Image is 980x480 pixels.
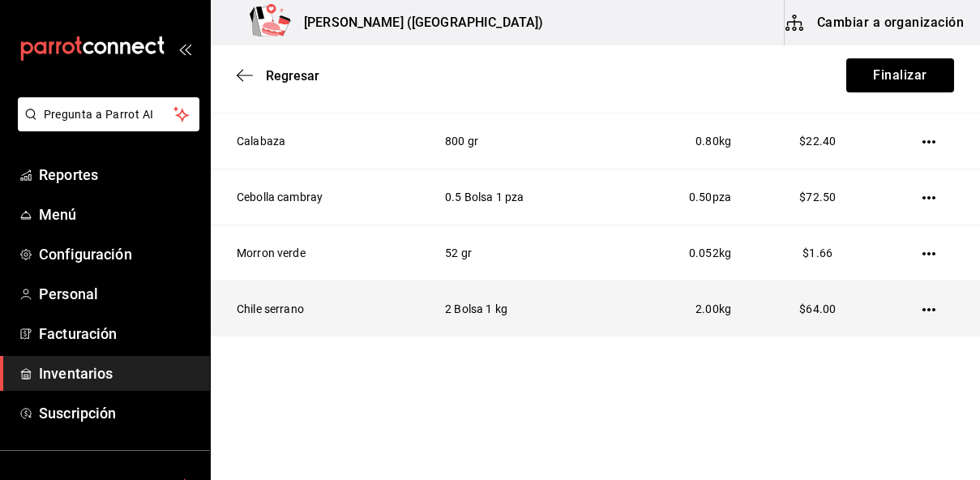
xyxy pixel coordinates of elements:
[799,135,836,148] span: $22.40
[178,42,191,55] button: open_drawer_menu
[802,246,832,259] span: $1.66
[426,281,618,337] td: 2 Bolsa 1 kg
[426,169,618,225] td: 0.5 Bolsa 1 pza
[39,283,197,305] span: Personal
[266,68,319,84] span: Regresar
[618,281,751,337] td: kg
[291,13,543,32] h3: [PERSON_NAME] ([GEOGRAPHIC_DATA])
[11,118,199,135] a: Pregunta a Parrot AI
[695,135,719,148] span: 0.80
[39,164,197,186] span: Reportes
[799,302,836,315] span: $64.00
[39,402,197,424] span: Suscripción
[846,58,954,92] button: Finalizar
[18,97,199,131] button: Pregunta a Parrot AI
[618,225,751,281] td: kg
[618,169,751,225] td: pza
[39,323,197,345] span: Facturación
[211,225,426,281] td: Morron verde
[799,191,836,204] span: $72.50
[689,191,713,204] span: 0.50
[695,302,719,315] span: 2.00
[689,246,719,259] span: 0.052
[211,169,426,225] td: Cebolla cambray
[618,114,751,169] td: kg
[211,281,426,337] td: Chile serrano
[426,114,618,169] td: 800 gr
[426,225,618,281] td: 52 gr
[44,106,174,123] span: Pregunta a Parrot AI
[39,243,197,265] span: Configuración
[237,68,319,84] button: Regresar
[39,204,197,225] span: Menú
[39,362,197,384] span: Inventarios
[211,114,426,169] td: Calabaza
